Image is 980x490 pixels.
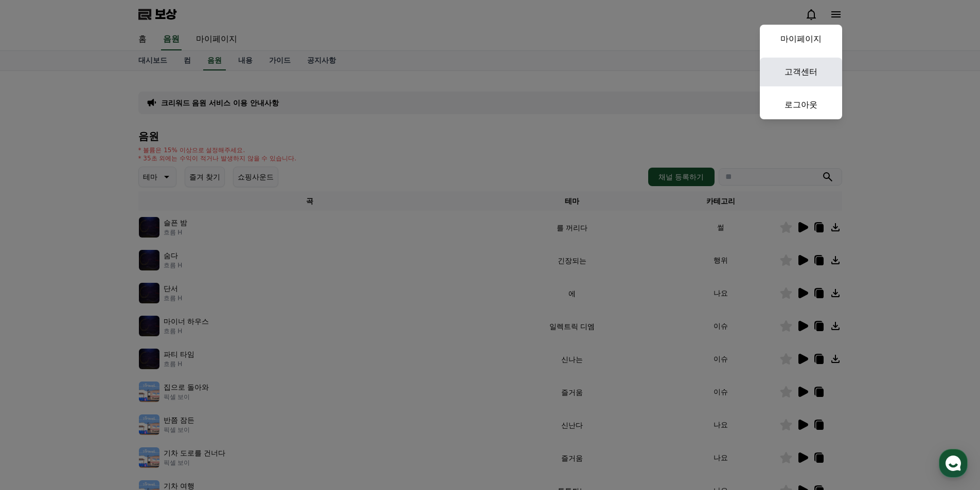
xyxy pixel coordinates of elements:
[760,25,842,53] a: 마이페이지
[68,326,133,352] a: 대화
[760,25,842,119] button: 마이페이지 고객센터 로그아웃
[785,67,817,77] font: 고객센터
[3,326,68,352] a: 홈
[785,100,817,110] font: 로그아웃
[760,58,842,86] a: 고객센터
[159,341,171,350] span: 설정
[133,326,198,352] a: 설정
[780,34,822,44] font: 마이페이지
[760,90,842,119] a: 로그아웃
[94,342,106,350] span: 대화
[32,341,39,350] span: 홈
